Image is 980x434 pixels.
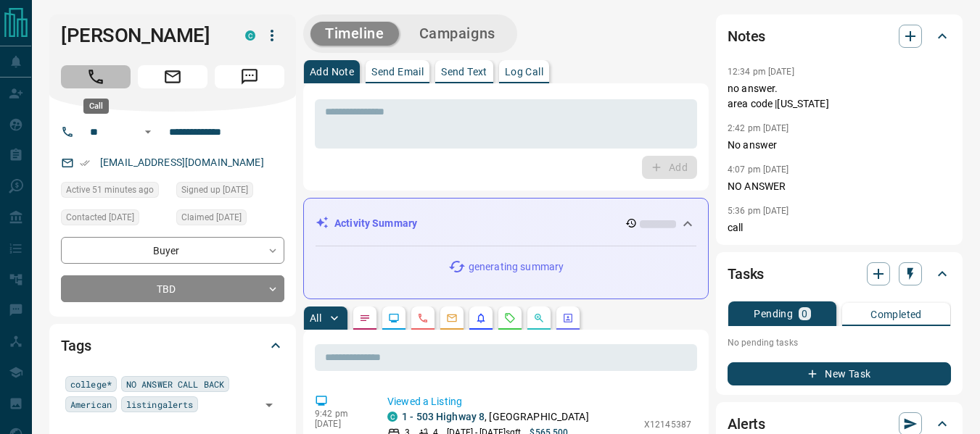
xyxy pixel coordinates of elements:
p: 9:42 pm [315,409,366,419]
span: NO ANSWER CALL BACK [126,377,224,391]
button: Open [259,395,279,415]
span: Message [215,65,284,88]
p: 4:07 pm [DATE] [728,164,789,175]
svg: Agent Actions [562,312,574,324]
p: All [310,313,321,323]
p: [DATE] [315,419,366,429]
svg: Calls [417,312,429,324]
svg: Emails [446,312,458,324]
p: 2:42 pm [DATE] [728,123,789,133]
span: college* [70,377,112,391]
p: Log Call [505,67,543,77]
svg: Requests [504,312,516,324]
h2: Tasks [728,262,764,285]
div: Activity Summary [316,210,696,237]
span: listingalerts [126,397,193,412]
span: Email [138,65,207,88]
div: condos.ca [387,412,398,422]
span: Contacted [DATE] [66,210,134,225]
div: Wed Aug 06 2025 [176,182,284,202]
p: generating summary [469,259,564,275]
p: Add Note [310,67,354,77]
div: Wed Aug 06 2025 [176,209,284,230]
p: No answer [728,138,951,153]
div: Thu Aug 14 2025 [61,182,169,202]
svg: Listing Alerts [475,312,487,324]
svg: Email Verified [80,158,90,168]
span: American [70,397,112,412]
p: NO ANSWER [728,179,951,194]
button: Campaigns [405,22,510,46]
p: Send Text [441,67,487,77]
div: Notes [728,19,951,54]
div: condos.ca [245,30,255,41]
h2: Notes [728,25,765,48]
div: TBD [61,275,284,302]
p: Viewed a Listing [387,394,691,409]
svg: Notes [359,312,371,324]
p: No pending tasks [728,332,951,354]
button: Open [139,123,157,141]
p: Activity Summary [334,216,417,231]
div: Tags [61,328,284,363]
p: , [GEOGRAPHIC_DATA] [402,409,589,425]
p: Pending [754,309,793,319]
svg: Opportunities [533,312,545,324]
svg: Lead Browsing Activity [388,312,400,324]
span: Signed up [DATE] [181,183,248,197]
div: Call [83,99,109,114]
p: 12:34 pm [DATE] [728,67,794,77]
a: [EMAIL_ADDRESS][DOMAIN_NAME] [100,157,264,168]
p: Send Email [371,67,424,77]
span: Call [61,65,131,88]
a: 1 - 503 Highway 8 [402,411,485,422]
h1: [PERSON_NAME] [61,24,223,47]
span: Active 51 minutes ago [66,183,154,197]
button: New Task [728,362,951,385]
h2: Tags [61,334,91,357]
span: Claimed [DATE] [181,210,242,225]
button: Timeline [310,22,399,46]
div: Wed Aug 13 2025 [61,209,169,230]
p: 5:36 pm [DATE] [728,206,789,216]
div: Tasks [728,256,951,291]
p: no answer. area code |[US_STATE] [728,81,951,112]
p: Completed [870,309,922,320]
p: X12145387 [644,418,691,431]
div: Buyer [61,237,284,264]
p: call [728,220,951,235]
p: 0 [802,309,807,319]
